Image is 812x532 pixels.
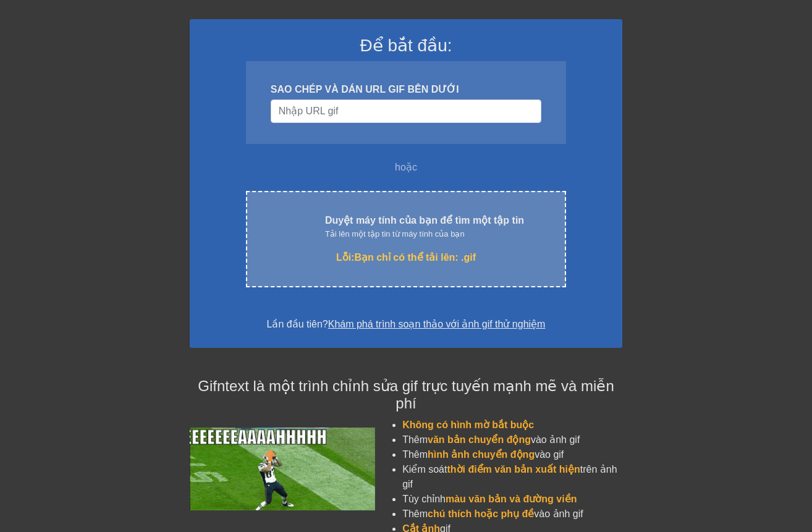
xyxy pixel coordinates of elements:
font: Thêm [402,509,428,519]
font: Bạn chỉ có thể tải lên: .gif [354,252,476,263]
font: tải lên đám mây [293,214,520,237]
font: SAO CHÉP VÀ DÁN URL GIF BÊN DƯỚI [271,84,459,95]
font: văn bản chuyển động [428,434,531,445]
font: màu văn bản và đường viền [446,494,577,504]
font: thời điểm văn bản xuất hiện [447,464,580,475]
a: Khám phá trình soạn thảo với ảnh gif thử nghiệm [328,319,546,329]
font: Duyệt máy tính của bạn để tìm một tập tin [325,215,524,226]
font: Tùy chỉnh [402,494,446,504]
font: Lần đầu tiên? [267,319,328,329]
input: Tên người dùng [271,99,541,123]
font: vào ảnh gif [531,434,580,445]
img: football_small.gif [190,428,375,510]
font: vào gif [535,449,564,460]
font: chú thích hoặc phụ đề [428,509,534,519]
font: Gifntext là một trình chỉnh sửa gif trực tuyến mạnh mẽ và miễn phí [198,378,614,412]
font: Lỗi: [336,252,355,263]
font: hình ảnh chuyển động [428,449,535,460]
font: Thêm [402,434,428,445]
font: hoặc [395,162,417,172]
font: Kiểm soát [402,464,447,475]
font: Để bắt đầu: [360,36,452,55]
font: Thêm [402,449,428,460]
font: Không có hình mờ bắt buộc [402,420,534,430]
font: Tải lên một tập tin từ máy tính của bạn [325,229,465,239]
font: vào ảnh gif [534,509,583,519]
